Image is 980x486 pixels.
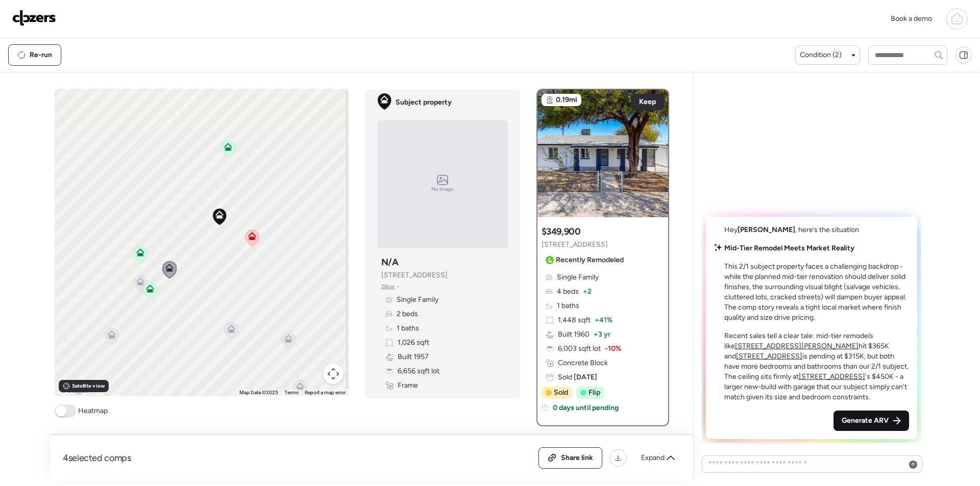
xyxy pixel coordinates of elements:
[557,287,579,297] span: 4 beds
[735,342,859,350] a: [STREET_ADDRESS][PERSON_NAME]
[558,329,590,340] span: Built 1960
[323,364,344,384] button: Map camera controls
[554,388,568,398] span: Sold
[431,185,454,193] span: No image
[605,344,621,354] span: -10%
[239,390,278,395] span: Map Data ©2025
[558,344,601,354] span: 6,003 sqft lot
[595,315,612,325] span: + 41%
[891,14,932,23] span: Book a demo
[556,255,624,265] span: Recently Remodeled
[556,95,577,105] span: 0.19mi
[30,50,52,60] span: Re-run
[724,244,854,252] strong: Mid-Tier Remodel Meets Market Reality
[557,301,579,311] span: 1 baths
[12,10,56,26] img: Logo
[78,406,108,416] span: Heatmap
[724,225,859,234] span: Hey , here’s the situation
[396,97,452,108] span: Subject property
[572,373,597,381] span: [DATE]
[583,287,592,297] span: + 2
[398,338,429,348] span: 1,026 sqft
[57,383,91,396] a: Open this area in Google Maps (opens a new window)
[381,256,399,268] h3: N/A
[641,453,665,463] span: Expand
[553,403,619,413] span: 0 days until pending
[305,390,346,395] a: Report a map error
[397,309,418,319] span: 2 beds
[558,358,608,368] span: Concrete Block
[381,270,448,280] span: [STREET_ADDRESS]
[398,380,418,391] span: Frame
[589,388,600,398] span: Flip
[398,366,439,376] span: 6,656 sqft lot
[397,295,438,305] span: Single Family
[57,383,91,396] img: Google
[558,372,597,382] span: Sold
[397,323,419,334] span: 1 baths
[72,382,105,390] span: Satellite view
[738,225,795,234] span: [PERSON_NAME]
[639,97,656,107] span: Keep
[736,352,802,361] a: [STREET_ADDRESS]
[724,331,909,402] p: Recent sales tell a clear tale: mid-tier remodels like hit $365K and is pending at $315K, but bot...
[284,390,299,395] a: Terms (opens in new tab)
[558,315,591,325] span: 1,448 sqft
[557,272,599,283] span: Single Family
[63,452,131,464] span: 4 selected comps
[724,262,909,323] p: This 2/1 subject property faces a challenging backdrop - while the planned mid-tier renovation sh...
[542,225,581,238] h3: $349,900
[398,352,429,362] span: Built 1957
[561,453,593,463] span: Share link
[594,329,610,340] span: + 3 yr
[800,50,842,60] span: Condition (2)
[381,283,395,291] span: Zillow
[842,416,889,426] span: Generate ARV
[542,240,608,250] span: [STREET_ADDRESS]
[397,283,399,291] span: •
[799,372,865,381] a: [STREET_ADDRESS]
